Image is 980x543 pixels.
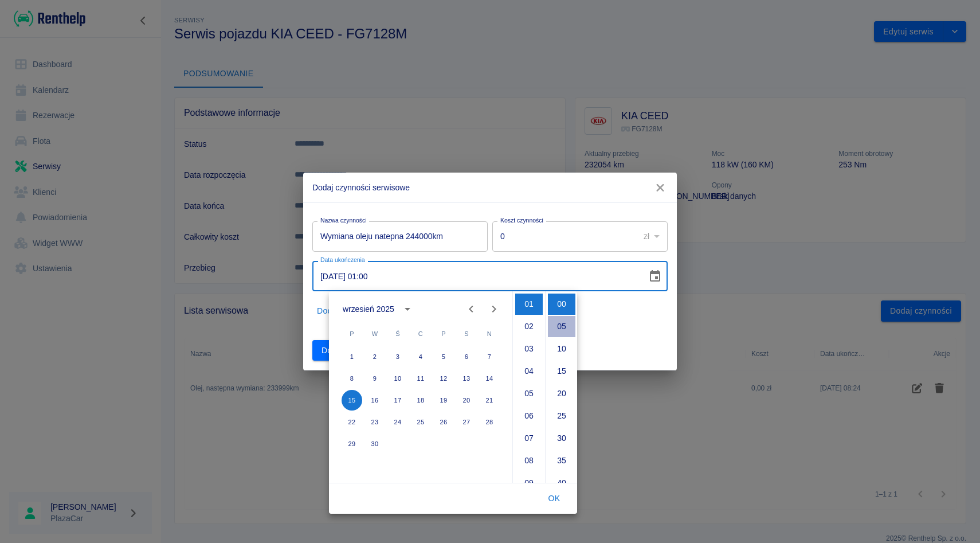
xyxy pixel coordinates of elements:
[433,412,454,432] button: 26
[364,368,385,389] button: 9
[433,368,454,389] button: 12
[433,322,454,345] span: piątek
[343,303,394,315] div: wrzesień 2025
[515,316,543,337] li: 2 hours
[456,412,477,432] button: 27
[410,346,431,367] button: 4
[536,488,573,509] button: OK
[410,412,431,432] button: 25
[456,368,477,389] button: 13
[548,405,575,427] li: 25 minutes
[460,298,483,321] button: Previous month
[545,291,577,483] ul: Select minutes
[364,433,385,454] button: 30
[456,390,477,411] button: 20
[479,368,500,389] button: 14
[364,322,385,345] span: wtorek
[342,368,362,389] button: 8
[312,340,393,361] button: Dodaj czynności
[456,346,477,367] button: 6
[513,291,545,483] ul: Select hours
[410,322,431,345] span: czwartek
[644,265,667,288] button: Choose date, selected date is 15 wrz 2025
[342,433,362,454] button: 29
[342,390,362,411] button: 15
[548,428,575,449] li: 30 minutes
[387,390,408,411] button: 17
[312,261,639,291] input: DD.MM.YYYY hh:mm
[483,298,505,321] button: Next month
[479,390,500,411] button: 21
[342,412,362,432] button: 22
[387,322,408,345] span: środa
[364,412,385,432] button: 23
[515,405,543,427] li: 6 hours
[364,346,385,367] button: 2
[342,322,362,345] span: poniedziałek
[387,368,408,389] button: 10
[320,256,365,264] label: Data ukończenia
[433,390,454,411] button: 19
[515,361,543,382] li: 4 hours
[515,294,543,315] li: 1 hours
[364,390,385,411] button: 16
[548,472,575,494] li: 40 minutes
[433,346,454,367] button: 5
[410,390,431,411] button: 18
[342,346,362,367] button: 1
[410,368,431,389] button: 11
[479,346,500,367] button: 7
[515,472,543,494] li: 9 hours
[303,173,677,202] h2: Dodaj czynności serwisowe
[398,299,417,319] button: calendar view is open, switch to year view
[387,346,408,367] button: 3
[548,450,575,471] li: 35 minutes
[515,383,543,404] li: 5 hours
[548,294,575,315] li: 0 minutes
[548,316,575,337] li: 5 minutes
[479,322,500,345] span: niedziela
[456,322,477,345] span: sobota
[500,216,543,225] label: Koszt czynności
[636,221,668,252] div: zł
[479,412,500,432] button: 28
[548,361,575,382] li: 15 minutes
[515,450,543,471] li: 8 hours
[320,216,367,225] label: Nazwa czynności
[548,338,575,360] li: 10 minutes
[515,428,543,449] li: 7 hours
[387,412,408,432] button: 24
[515,338,543,360] li: 3 hours
[548,383,575,404] li: 20 minutes
[312,300,424,322] button: Dodaj czynność serwisową
[312,221,488,252] input: np. Wymiana klocków hamulcowych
